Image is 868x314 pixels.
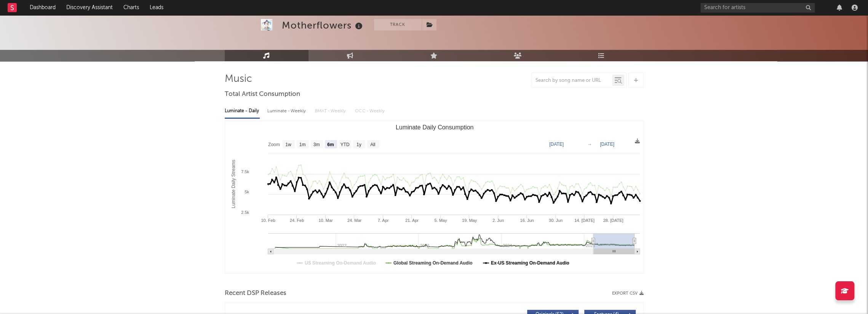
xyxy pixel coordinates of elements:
text: 30. Jun [548,218,562,223]
text: 1w [285,142,291,147]
text: All [370,142,375,147]
text: Luminate Daily Consumption [395,124,473,131]
button: Track [374,19,422,30]
text: 10. Mar [318,218,333,223]
input: Search by song name or URL [532,78,612,84]
text: 16. Jun [520,218,534,223]
text: [DATE] [549,142,564,147]
text: 5. May [434,218,447,223]
div: Luminate - Weekly [267,105,307,118]
span: Recent DSP Releases [225,289,286,298]
text: 10. Feb [261,218,275,223]
span: Total Artist Consumption [225,90,300,99]
div: Motherflowers [282,19,364,32]
text: 24. Feb [289,218,304,223]
text: 7.5k [241,169,249,174]
text: Zoom [268,142,280,147]
text: 2. Jun [492,218,504,223]
text: 21. Apr [405,218,419,223]
text: US Streaming On-Demand Audio [305,260,376,266]
button: Export CSV [612,291,644,296]
text: 7. Apr [377,218,388,223]
svg: Luminate Daily Consumption [225,121,644,273]
text: 14. [DATE] [574,218,594,223]
text: Global Streaming On-Demand Audio [393,260,472,266]
text: [DATE] [600,142,614,147]
text: 1y [356,142,361,147]
text: 6m [327,142,334,147]
text: Luminate Daily Streams [231,160,236,208]
input: Search for artists [700,3,815,13]
text: YTD [340,142,349,147]
text: 5k [245,190,249,194]
text: 1m [299,142,305,147]
text: Ex-US Streaming On-Demand Audio [491,260,569,266]
div: Luminate - Daily [225,105,260,118]
text: 24. Mar [347,218,361,223]
text: 19. May [462,218,477,223]
text: 3m [313,142,320,147]
text: → [587,142,592,147]
text: 28. [DATE] [603,218,623,223]
text: 2.5k [241,210,249,215]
